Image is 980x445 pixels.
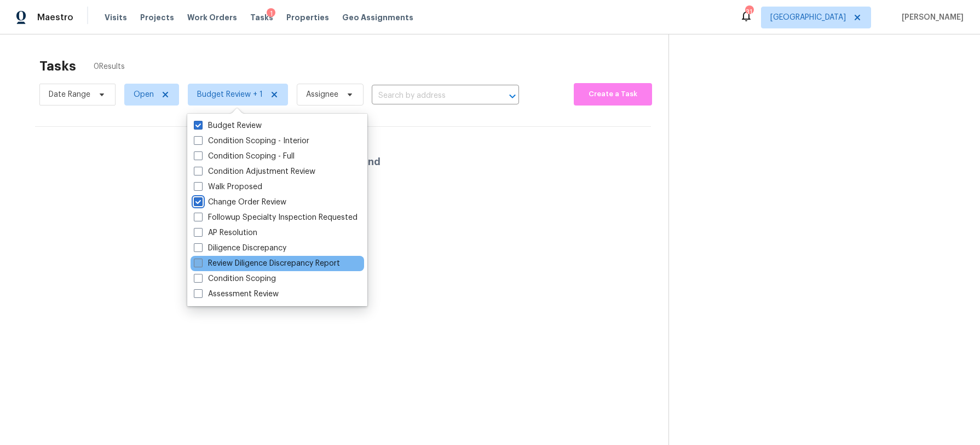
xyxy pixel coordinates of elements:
div: 31 [745,7,753,17]
span: Properties [286,12,329,23]
span: Projects [140,12,174,23]
label: Followup Specialty Inspection Requested [194,212,358,223]
span: [GEOGRAPHIC_DATA] [770,12,846,23]
label: Condition Adjustment Review [194,166,315,177]
h2: Tasks [39,61,76,72]
span: Assignee [306,89,338,100]
button: Open [505,89,520,104]
label: Budget Review [194,120,262,131]
label: Condition Scoping - Full [194,151,295,162]
label: AP Resolution [194,227,257,238]
button: Create a Task [574,83,652,106]
label: Diligence Discrepancy [194,243,286,254]
span: Create a Task [579,88,647,101]
span: Tasks [250,14,273,21]
span: 0 Results [94,61,125,72]
span: Open [134,89,154,100]
span: Work Orders [187,12,237,23]
label: Review Diligence Discrepancy Report [194,258,340,269]
span: [PERSON_NAME] [897,12,964,23]
span: Visits [105,12,127,23]
label: Assessment Review [194,289,279,300]
span: Geo Assignments [342,12,413,23]
span: Date Range [49,89,90,100]
span: Maestro [37,12,73,23]
label: Condition Scoping [194,273,276,284]
div: 1 [267,8,275,19]
label: Walk Proposed [194,181,262,192]
label: Condition Scoping - Interior [194,136,309,147]
input: Search by address [372,87,488,104]
span: Budget Review + 1 [197,89,263,100]
label: Change Order Review [194,197,286,208]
